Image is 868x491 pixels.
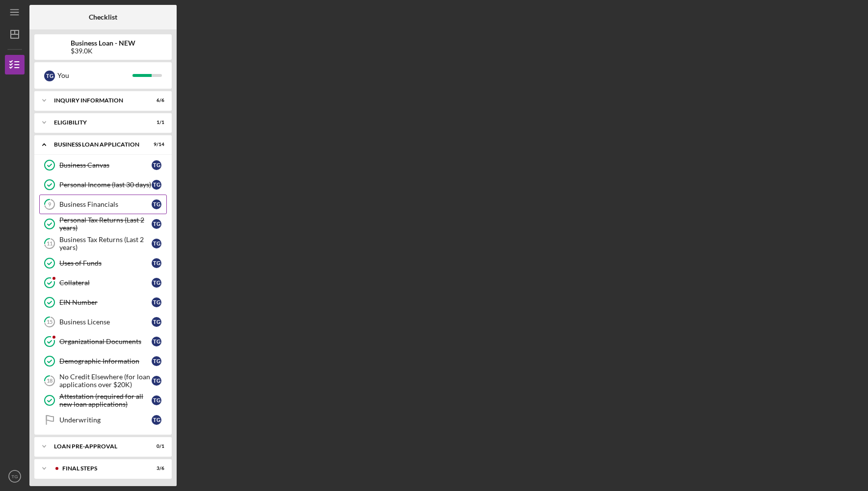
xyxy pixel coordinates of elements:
[152,356,161,366] div: T G
[71,47,135,55] div: $39.0K
[152,199,161,209] div: T G
[39,155,167,175] a: Business CanvasTG
[147,98,164,103] div: 6 / 6
[47,319,53,325] tspan: 15
[39,253,167,273] a: Uses of FundsTG
[11,474,18,479] text: TG
[152,219,161,229] div: T G
[39,293,167,312] a: EIN NumberTG
[59,161,152,169] div: Business Canvas
[47,241,53,247] tspan: 11
[152,395,161,405] div: T G
[54,443,140,449] div: LOAN PRE-APPROVAL
[59,181,152,189] div: Personal Income (last 30 days)
[89,13,117,21] b: Checklist
[39,214,167,234] a: Personal Tax Returns (Last 2 years)TG
[152,258,161,268] div: T G
[152,376,161,386] div: T G
[39,351,167,371] a: Demographic InformationTG
[152,317,161,327] div: T G
[152,239,161,248] div: T G
[39,175,167,195] a: Personal Income (last 30 days)TG
[39,410,167,430] a: UnderwritingTG
[48,201,52,208] tspan: 9
[54,98,140,103] div: INQUIRY INFORMATION
[147,120,164,125] div: 1 / 1
[59,338,152,345] div: Organizational Documents
[59,416,152,424] div: Underwriting
[152,278,161,288] div: T G
[59,318,152,326] div: Business License
[147,142,164,147] div: 9 / 14
[59,298,152,306] div: EIN Number
[59,373,152,389] div: No Credit Elsewhere (for loan applications over $20K)
[152,415,161,425] div: T G
[152,297,161,307] div: T G
[39,234,167,253] a: 11Business Tax Returns (Last 2 years)TG
[5,466,25,486] button: TG
[57,67,132,84] div: You
[54,142,140,147] div: BUSINESS LOAN APPLICATION
[59,216,152,232] div: Personal Tax Returns (Last 2 years)
[44,71,55,81] div: T G
[147,466,164,471] div: 3 / 6
[59,236,152,251] div: Business Tax Returns (Last 2 years)
[62,466,140,471] div: FINAL STEPS
[59,393,152,408] div: Attestation (required for all new loan applications)
[47,378,53,384] tspan: 18
[59,200,152,208] div: Business Financials
[59,279,152,287] div: Collateral
[59,357,152,365] div: Demographic Information
[39,195,167,214] a: 9Business FinancialsTG
[147,443,164,449] div: 0 / 1
[152,160,161,170] div: T G
[71,39,135,47] b: Business Loan - NEW
[152,337,161,346] div: T G
[152,180,161,190] div: T G
[39,371,167,391] a: 18No Credit Elsewhere (for loan applications over $20K)TG
[39,312,167,332] a: 15Business LicenseTG
[39,273,167,293] a: CollateralTG
[39,332,167,351] a: Organizational DocumentsTG
[59,259,152,267] div: Uses of Funds
[54,120,140,125] div: ELIGIBILITY
[39,391,167,410] a: Attestation (required for all new loan applications)TG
